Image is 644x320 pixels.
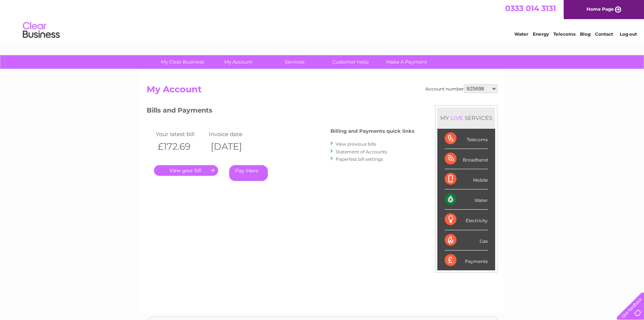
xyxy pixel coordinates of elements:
[620,31,637,37] a: Log out
[152,55,213,69] a: My Clear Business
[148,4,497,36] div: Clear Business is a trading name of Verastar Limited (registered in [GEOGRAPHIC_DATA] No. 3667643...
[445,210,488,230] div: Electricity
[320,55,381,69] a: Customer Help
[330,128,414,134] h4: Billing and Payments quick links
[505,4,556,13] a: 0333 014 3131
[445,129,488,149] div: Telecoms
[595,31,613,37] a: Contact
[445,189,488,210] div: Water
[336,149,387,154] a: Statement of Accounts
[336,156,383,162] a: Paperless bill settings
[514,31,528,37] a: Water
[147,105,414,118] h3: Bills and Payments
[207,139,260,154] th: [DATE]
[580,31,591,37] a: Blog
[147,84,497,98] h2: My Account
[154,129,207,139] td: Your latest bill
[553,31,575,37] a: Telecoms
[154,165,218,176] a: .
[445,169,488,189] div: Mobile
[445,149,488,169] div: Broadband
[449,114,465,121] div: LIVE
[208,55,269,69] a: My Account
[336,141,376,147] a: View previous bills
[264,55,325,69] a: Services
[437,107,495,128] div: MY SERVICES
[229,165,268,181] a: Pay Here
[22,19,60,42] img: logo.png
[445,250,488,270] div: Payments
[376,55,437,69] a: Make A Payment
[154,139,207,154] th: £172.69
[533,31,549,37] a: Energy
[207,129,260,139] td: Invoice date
[445,230,488,250] div: Gas
[426,84,497,93] div: Account number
